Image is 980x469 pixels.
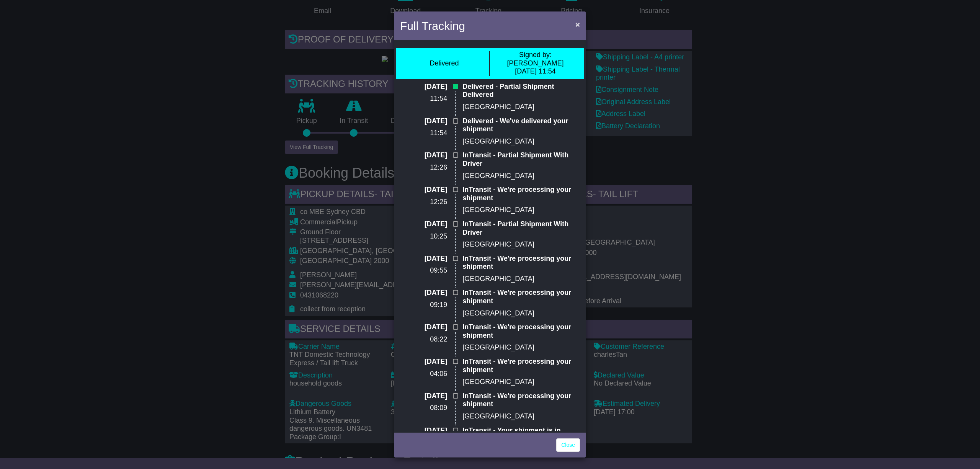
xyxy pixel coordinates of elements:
p: 11:54 [400,129,447,137]
p: [DATE] [400,358,447,366]
p: [GEOGRAPHIC_DATA] [462,137,580,146]
p: 08:22 [400,335,447,344]
button: Close [572,16,584,32]
p: 08:09 [400,404,447,412]
p: InTransit - We're processing your shipment [462,255,580,271]
p: 04:06 [400,370,447,378]
p: Delivered - We've delivered your shipment [462,117,580,134]
p: [GEOGRAPHIC_DATA] [462,412,580,421]
p: [GEOGRAPHIC_DATA] [462,240,580,249]
p: 11:54 [400,95,447,103]
span: × [575,20,580,29]
p: InTransit - We're processing your shipment [462,358,580,374]
p: [DATE] [400,323,447,332]
p: [DATE] [400,186,447,194]
p: 12:26 [400,198,447,206]
p: InTransit - Your shipment is in transit [462,427,580,443]
p: InTransit - We're processing your shipment [462,392,580,409]
p: InTransit - We're processing your shipment [462,186,580,202]
p: InTransit - Partial Shipment With Driver [462,151,580,168]
span: Signed by: [519,51,552,59]
p: [DATE] [400,255,447,263]
div: [PERSON_NAME] [DATE] 11:54 [494,51,577,76]
p: [GEOGRAPHIC_DATA] [462,275,580,283]
p: [GEOGRAPHIC_DATA] [462,378,580,386]
p: 09:19 [400,301,447,309]
p: [DATE] [400,427,447,435]
p: [GEOGRAPHIC_DATA] [462,309,580,318]
p: [DATE] [400,220,447,229]
p: [GEOGRAPHIC_DATA] [462,103,580,111]
p: Delivered - Partial Shipment Delivered [462,83,580,99]
p: [DATE] [400,289,447,297]
p: InTransit - We're processing your shipment [462,289,580,305]
p: [GEOGRAPHIC_DATA] [462,206,580,214]
p: [DATE] [400,83,447,91]
div: Delivered [430,59,459,68]
p: 12:26 [400,163,447,172]
p: [DATE] [400,151,447,160]
h4: Full Tracking [400,17,465,34]
p: 09:55 [400,266,447,275]
p: [GEOGRAPHIC_DATA] [462,343,580,352]
p: [DATE] [400,392,447,400]
p: InTransit - We're processing your shipment [462,323,580,340]
p: 10:25 [400,232,447,241]
p: [DATE] [400,117,447,126]
a: Close [556,438,580,452]
p: [GEOGRAPHIC_DATA] [462,172,580,180]
p: InTransit - Partial Shipment With Driver [462,220,580,237]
